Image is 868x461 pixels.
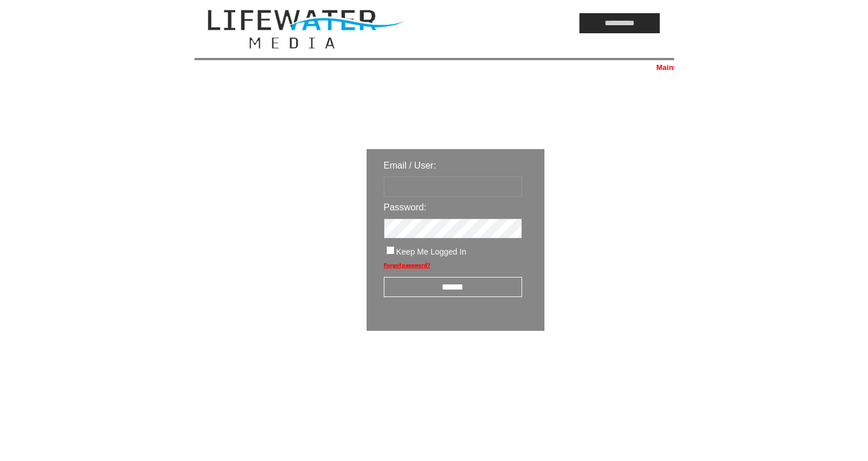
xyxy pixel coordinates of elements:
span: Email / User: [384,161,437,170]
a: Forgot password? [384,262,430,268]
img: transparent.png [578,360,635,374]
span: Keep Me Logged In [396,247,466,256]
marquee: Maintenance Alert: The server will be restarted shortly due to a software upgrade. Please save yo... [194,63,674,72]
span: Password: [384,202,427,212]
